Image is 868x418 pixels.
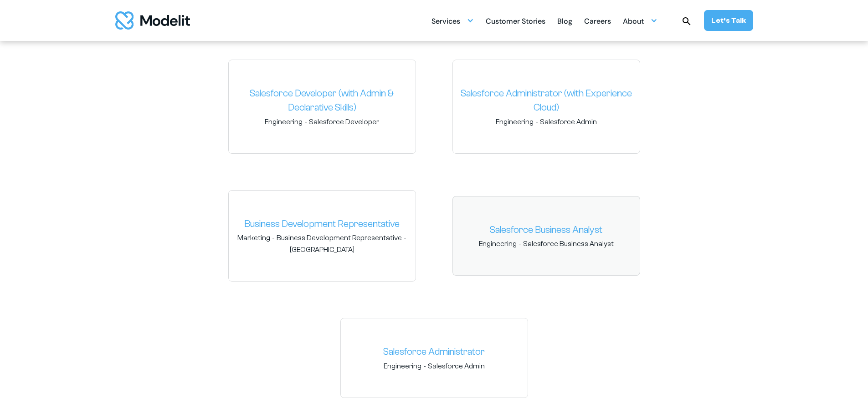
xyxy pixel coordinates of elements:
a: Business Development Representative [236,217,408,232]
div: Customer Stories [486,13,545,31]
span: [GEOGRAPHIC_DATA] [290,245,354,255]
a: Salesforce Business Analyst [460,223,632,237]
a: Careers [584,12,611,30]
span: Engineering [496,117,534,127]
span: Salesforce Business Analyst [523,239,614,249]
div: About [623,12,657,30]
span: Engineering [384,361,421,371]
span: - [460,239,632,249]
span: Business Development Representative [277,233,402,243]
span: Salesforce Developer [309,117,379,127]
a: Salesforce Developer (with Admin & Declarative Skills) [236,86,408,115]
span: Salesforce Admin [540,117,597,127]
a: Salesforce Administrator (with Experience Cloud) [460,86,632,115]
div: Services [431,12,474,30]
img: modelit logo [115,11,190,30]
a: Let’s Talk [704,10,753,31]
a: Salesforce Administrator [348,345,520,359]
span: - - [236,233,408,255]
a: Customer Stories [486,12,545,30]
span: - [236,117,408,127]
div: About [623,13,644,31]
div: Services [431,13,460,31]
span: Salesforce Admin [428,361,485,371]
span: Engineering [265,117,303,127]
div: Let’s Talk [711,15,746,25]
a: Blog [557,12,572,30]
span: - [348,361,520,371]
span: Engineering [479,239,517,249]
div: Careers [584,13,611,31]
span: Marketing [237,233,270,243]
div: Blog [557,13,572,31]
a: home [115,11,190,30]
span: - [460,117,632,127]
